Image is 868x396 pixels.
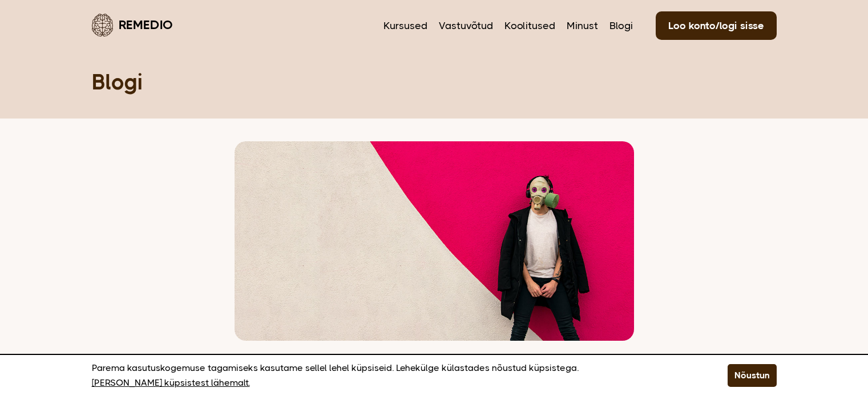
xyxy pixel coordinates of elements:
[92,361,699,390] p: Parema kasutuskogemuse tagamiseks kasutame sellel lehel küpsiseid. Lehekülge külastades nõustud k...
[504,18,555,33] a: Koolitused
[567,18,598,33] a: Minust
[609,18,633,33] a: Blogi
[92,375,250,390] a: [PERSON_NAME] küpsistest lähemalt.
[383,18,427,33] a: Kursused
[235,141,634,341] img: Mees gaasimaskiga seismas seina ääres
[92,14,113,36] img: Remedio logo
[656,11,777,40] a: Loo konto/logi sisse
[728,364,777,387] button: Nõustun
[92,11,173,38] a: Remedio
[439,18,493,33] a: Vastuvõtud
[92,68,777,96] h1: Blogi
